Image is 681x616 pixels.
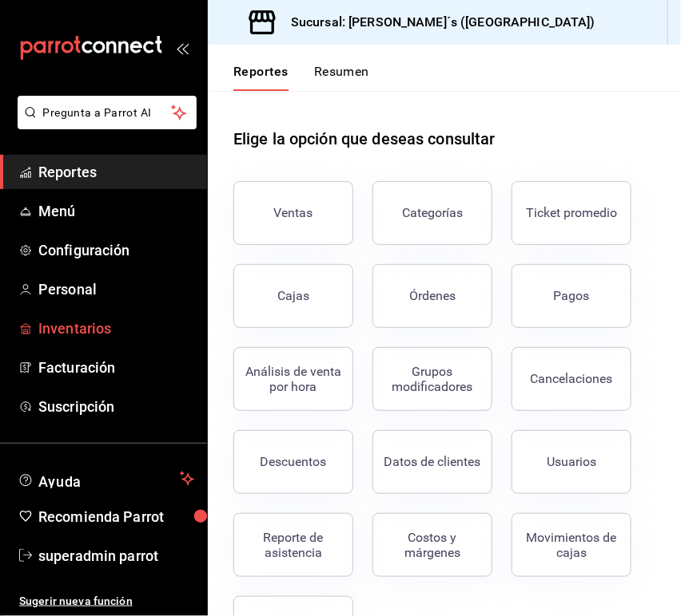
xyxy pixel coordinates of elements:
div: Pagos [554,288,590,303]
a: Pregunta a Parrot AI [11,116,197,132]
button: Datos de clientes [372,430,492,494]
span: Facturación [38,357,194,378]
button: Usuarios [512,430,631,494]
button: Resumen [314,64,369,91]
span: Personal [38,278,194,300]
div: Análisis de venta por hora [244,364,343,394]
h1: Elige la opción que deseas consultar [233,127,496,151]
button: Movimientos de cajas [512,513,631,577]
button: Costos y márgenes [372,513,492,577]
div: Ventas [274,205,313,220]
div: Categorías [402,205,463,220]
span: Suscripción [38,396,194,417]
button: Reportes [233,64,289,91]
span: Inventarios [38,318,194,339]
button: Cajas [233,264,353,328]
button: Categorías [372,181,492,245]
div: Ticket promedio [526,205,617,220]
div: Cajas [277,288,309,303]
div: navigation tabs [233,64,369,91]
button: Ticket promedio [512,181,631,245]
span: Ayuda [38,469,173,488]
span: Sugerir nueva función [19,593,194,610]
button: Cancelaciones [512,347,631,411]
button: Ventas [233,181,353,245]
button: Pagos [512,264,631,328]
div: Cancelaciones [531,371,613,386]
button: Órdenes [372,264,492,328]
button: open_drawer_menu [176,41,189,54]
span: Menú [38,200,194,222]
span: Reportes [38,161,194,183]
div: Costos y márgenes [383,530,482,560]
div: Descuentos [261,454,327,469]
span: Configuración [38,239,194,261]
div: Datos de clientes [384,454,481,469]
button: Pregunta a Parrot AI [18,96,197,129]
div: Órdenes [409,288,456,303]
div: Reporte de asistencia [244,530,343,560]
h3: Sucursal: [PERSON_NAME]´s ([GEOGRAPHIC_DATA]) [278,13,595,32]
button: Reporte de asistencia [233,513,353,577]
div: Grupos modificadores [383,364,482,394]
div: Movimientos de cajas [522,530,621,560]
button: Grupos modificadores [372,347,492,411]
span: Recomienda Parrot [38,506,194,527]
button: Descuentos [233,430,353,494]
span: superadmin parrot [38,545,194,567]
span: Pregunta a Parrot AI [43,105,172,121]
button: Análisis de venta por hora [233,347,353,411]
div: Usuarios [547,454,596,469]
